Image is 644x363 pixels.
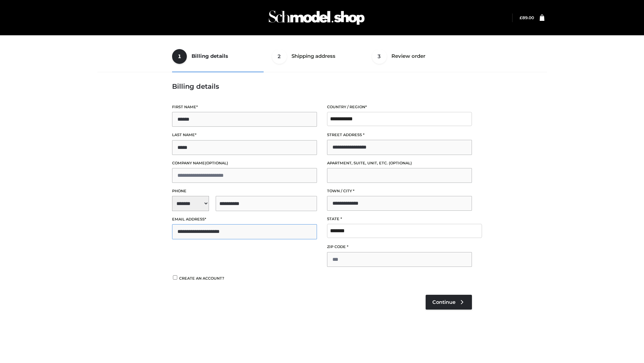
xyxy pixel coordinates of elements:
span: (optional) [205,161,228,165]
h3: Billing details [172,82,472,90]
label: ZIP Code [327,244,472,250]
span: Continue [432,299,455,305]
label: Apartment, suite, unit, etc. [327,160,472,166]
label: Country / Region [327,104,472,110]
label: Street address [327,132,472,138]
label: Last name [172,132,317,138]
span: Create an account? [179,276,224,281]
input: Create an account? [172,275,178,280]
span: £ [520,15,522,20]
a: £89.00 [520,15,534,20]
bdi: 89.00 [520,15,534,20]
label: State [327,216,472,222]
label: Email address [172,216,317,223]
label: Town / City [327,188,472,194]
label: Phone [172,188,317,194]
img: Schmodel Admin 964 [266,4,367,31]
label: Company name [172,160,317,166]
a: Continue [426,295,472,310]
label: First name [172,104,317,110]
span: (optional) [389,161,412,165]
